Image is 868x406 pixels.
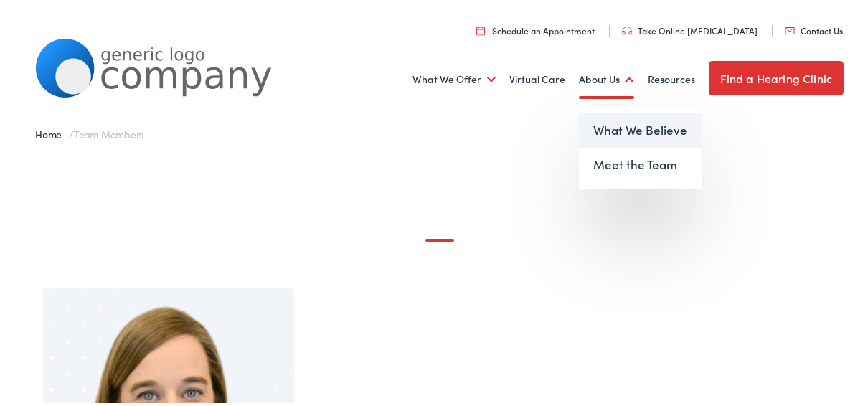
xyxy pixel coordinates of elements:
a: Schedule an Appointment [476,22,595,34]
a: Virtual Care [509,51,565,104]
a: What We Believe [579,111,702,146]
img: utility icon [622,24,632,33]
a: About Us [579,51,634,104]
span: Team Members [74,125,143,139]
span: / [35,125,143,139]
a: What We Offer [412,51,496,104]
a: Home [35,125,69,139]
img: utility icon [476,24,485,33]
a: Find a Hearing Clinic [709,59,844,93]
a: Take Online [MEDICAL_DATA] [622,22,758,34]
a: Meet the Team [579,146,702,180]
a: Contact Us [785,22,843,34]
img: utility icon [785,25,795,32]
a: Resources [648,51,695,104]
